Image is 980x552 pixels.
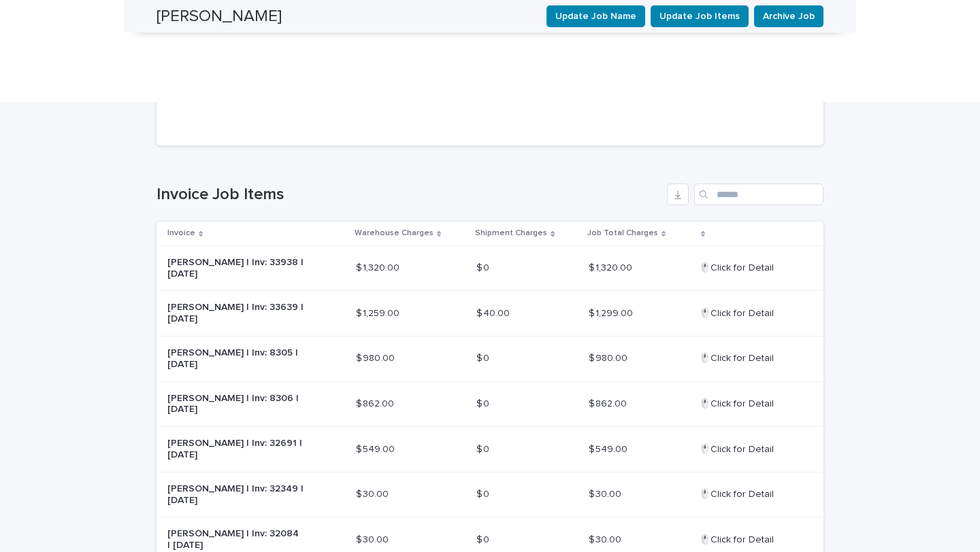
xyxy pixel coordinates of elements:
[699,260,777,274] p: 🖱️Click for Detail
[476,260,492,274] p: $ 0
[589,350,630,364] p: $ 980.00
[476,441,492,455] p: $ 0
[651,5,749,27] button: Update Job Items
[167,347,304,370] p: [PERSON_NAME] | Inv: 8305 | [DATE]
[157,427,823,472] tr: [PERSON_NAME] | Inv: 32691 | [DATE]$ 549.00$ 549.00 $ 0$ 0 $ 549.00$ 549.00 🖱️Click for Detail🖱️C...
[157,7,282,27] h2: [PERSON_NAME]
[356,396,397,410] p: $ 862.00
[167,528,304,551] p: [PERSON_NAME] | Inv: 32084 | [DATE]
[167,393,304,416] p: [PERSON_NAME] | Inv: 8306 | [DATE]
[589,396,630,410] p: $ 862.00
[589,260,635,274] p: $ 1,320.00
[699,532,777,546] p: 🖱️Click for Detail
[589,441,630,455] p: $ 549.00
[475,226,547,241] p: Shipment Charges
[699,486,777,500] p: 🖱️Click for Detail
[356,260,402,274] p: $ 1,320.00
[754,5,823,27] button: Archive Job
[356,486,391,500] p: $ 30.00
[587,226,658,241] p: Job Total Charges
[167,302,304,325] p: [PERSON_NAME] | Inv: 33639 | [DATE]
[167,257,304,280] p: [PERSON_NAME] | Inv: 33938 | [DATE]
[699,396,777,410] p: 🖱️Click for Detail
[699,441,777,455] p: 🖱️Click for Detail
[157,185,661,205] h1: Invoice Job Items
[157,472,823,517] tr: [PERSON_NAME] | Inv: 32349 | [DATE]$ 30.00$ 30.00 $ 0$ 0 $ 30.00$ 30.00 🖱️Click for Detail🖱️Click...
[546,5,645,27] button: Update Job Name
[659,10,740,23] span: Update Job Items
[356,350,397,364] p: $ 980.00
[476,305,512,320] p: $ 40.00
[157,291,823,337] tr: [PERSON_NAME] | Inv: 33639 | [DATE]$ 1,259.00$ 1,259.00 $ 40.00$ 40.00 $ 1,299.00$ 1,299.00 🖱️Cli...
[355,226,434,241] p: Warehouse Charges
[356,305,402,320] p: $ 1,259.00
[157,381,823,427] tr: [PERSON_NAME] | Inv: 8306 | [DATE]$ 862.00$ 862.00 $ 0$ 0 $ 862.00$ 862.00 🖱️Click for Detail🖱️Cl...
[589,305,636,320] p: $ 1,299.00
[157,336,823,381] tr: [PERSON_NAME] | Inv: 8305 | [DATE]$ 980.00$ 980.00 $ 0$ 0 $ 980.00$ 980.00 🖱️Click for Detail🖱️Cl...
[167,226,195,241] p: Invoice
[699,350,777,364] p: 🖱️Click for Detail
[763,10,815,23] span: Archive Job
[476,486,492,500] p: $ 0
[699,305,777,320] p: 🖱️Click for Detail
[167,438,304,461] p: [PERSON_NAME] | Inv: 32691 | [DATE]
[476,532,492,546] p: $ 0
[157,245,823,291] tr: [PERSON_NAME] | Inv: 33938 | [DATE]$ 1,320.00$ 1,320.00 $ 0$ 0 $ 1,320.00$ 1,320.00 🖱️Click for D...
[555,10,636,23] span: Update Job Name
[476,350,492,364] p: $ 0
[476,396,492,410] p: $ 0
[356,532,391,546] p: $ 30.00
[589,486,624,500] p: $ 30.00
[694,184,823,205] input: Search
[589,532,624,546] p: $ 30.00
[167,483,304,506] p: [PERSON_NAME] | Inv: 32349 | [DATE]
[356,441,397,455] p: $ 549.00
